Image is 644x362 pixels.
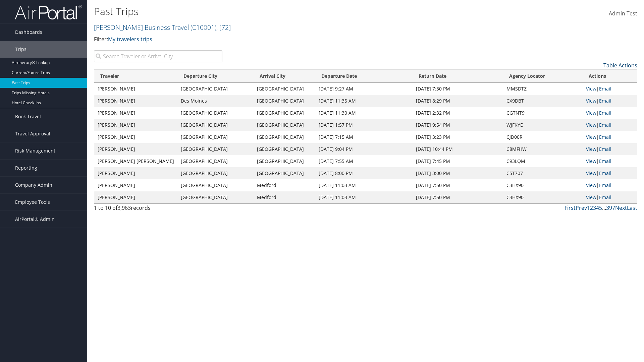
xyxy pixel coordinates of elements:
td: [GEOGRAPHIC_DATA] [177,107,254,119]
td: C93LQM [503,155,583,167]
td: [DATE] 9:04 PM [315,143,413,155]
td: [GEOGRAPHIC_DATA] [177,119,254,131]
th: Arrival City: activate to sort column ascending [254,70,315,83]
a: View [586,194,596,200]
a: View [586,182,596,188]
td: [PERSON_NAME] [94,107,177,119]
td: [GEOGRAPHIC_DATA] [254,95,315,107]
a: 5 [599,204,602,212]
td: [DATE] 7:45 PM [413,155,503,167]
span: Dashboards [15,24,42,41]
a: Email [599,170,611,176]
td: [DATE] 7:30 PM [413,83,503,95]
td: | [583,191,637,203]
td: [GEOGRAPHIC_DATA] [177,179,254,191]
td: [DATE] 9:54 PM [413,119,503,131]
td: [DATE] 9:27 AM [315,83,413,95]
td: C8MFHW [503,143,583,155]
td: [PERSON_NAME] [94,83,177,95]
a: 1 [587,204,590,212]
a: Next [615,204,627,212]
td: [GEOGRAPHIC_DATA] [254,143,315,155]
img: airportal-logo.png [15,4,82,20]
th: Actions [583,70,637,83]
a: Email [599,182,611,188]
span: AirPortal® Admin [15,211,55,228]
a: Email [599,98,611,104]
a: Email [599,134,611,140]
a: View [586,146,596,152]
td: [DATE] 3:00 PM [413,167,503,179]
td: [GEOGRAPHIC_DATA] [254,83,315,95]
td: [PERSON_NAME] [94,143,177,155]
a: Email [599,158,611,164]
h1: Past Trips [94,4,456,18]
td: Des Moines [177,95,254,107]
td: | [583,107,637,119]
p: Filter: [94,35,456,44]
span: Risk Management [15,142,55,159]
td: [GEOGRAPHIC_DATA] [177,155,254,167]
td: [PERSON_NAME] [94,191,177,203]
span: Travel Approval [15,125,50,142]
span: Admin Test [609,10,637,17]
td: [GEOGRAPHIC_DATA] [254,119,315,131]
td: [GEOGRAPHIC_DATA] [254,155,315,167]
span: Book Travel [15,108,41,125]
td: [GEOGRAPHIC_DATA] [177,83,254,95]
a: Email [599,122,611,128]
a: 4 [596,204,599,212]
td: [DATE] 8:00 PM [315,167,413,179]
td: [DATE] 11:30 AM [315,107,413,119]
th: Traveler: activate to sort column ascending [94,70,177,83]
td: [DATE] 3:23 PM [413,131,503,143]
a: Prev [576,204,587,212]
td: [DATE] 11:03 AM [315,191,413,203]
span: … [602,204,606,212]
td: [DATE] 7:50 PM [413,179,503,191]
td: [GEOGRAPHIC_DATA] [254,107,315,119]
td: [PERSON_NAME] [94,119,177,131]
td: [DATE] 7:15 AM [315,131,413,143]
td: [DATE] 1:57 PM [315,119,413,131]
span: Reporting [15,160,37,176]
a: 397 [606,204,615,212]
div: 1 to 10 of records [94,204,222,215]
td: [PERSON_NAME] [PERSON_NAME] [94,155,177,167]
a: Email [599,146,611,152]
a: Email [599,110,611,116]
td: [PERSON_NAME] [94,179,177,191]
a: Email [599,194,611,200]
td: [PERSON_NAME] [94,167,177,179]
a: Table Actions [603,62,637,69]
td: CJD00R [503,131,583,143]
span: Trips [15,41,26,58]
a: Last [627,204,637,212]
a: Email [599,85,611,92]
a: View [586,98,596,104]
th: Agency Locator: activate to sort column ascending [503,70,583,83]
th: Departure Date: activate to sort column ascending [315,70,413,83]
td: [GEOGRAPHIC_DATA] [254,131,315,143]
td: C3HX90 [503,179,583,191]
td: [GEOGRAPHIC_DATA] [177,131,254,143]
td: [GEOGRAPHIC_DATA] [254,167,315,179]
td: CX9DBT [503,95,583,107]
td: | [583,179,637,191]
span: , [ 72 ] [216,23,231,32]
td: [DATE] 8:29 PM [413,95,503,107]
a: View [586,170,596,176]
input: Search Traveler or Arrival City [94,50,222,62]
span: 3,963 [117,204,131,212]
td: [GEOGRAPHIC_DATA] [177,191,254,203]
td: Medford [254,191,315,203]
td: | [583,143,637,155]
td: Medford [254,179,315,191]
span: ( C10001 ) [191,23,216,32]
a: My travelers trips [108,36,152,43]
a: First [565,204,576,212]
a: 3 [593,204,596,212]
a: View [586,134,596,140]
td: CGTNT9 [503,107,583,119]
td: | [583,119,637,131]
